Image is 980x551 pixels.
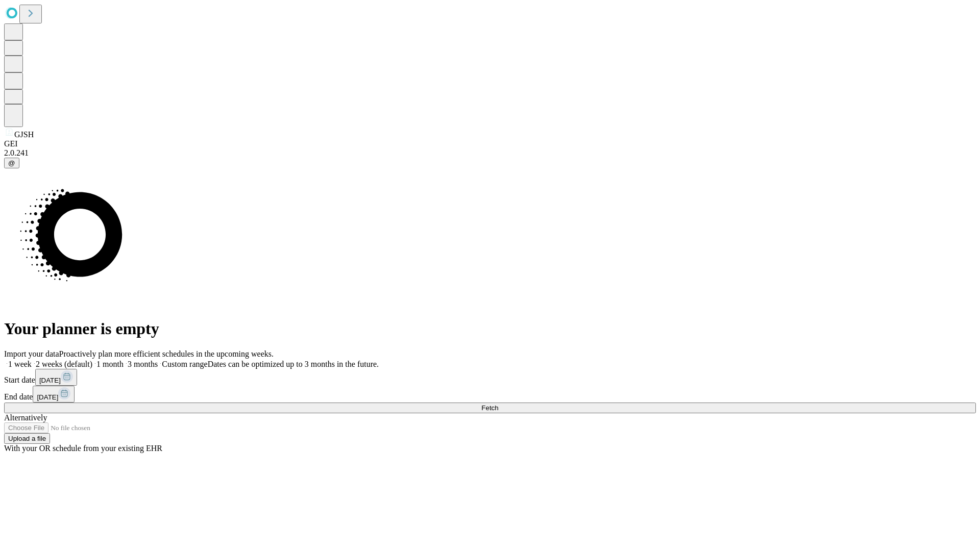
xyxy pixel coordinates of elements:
span: Proactively plan more efficient schedules in the upcoming weeks. [59,349,274,358]
div: End date [4,386,976,403]
span: [DATE] [39,377,61,384]
span: 3 months [128,360,158,368]
div: 2.0.241 [4,148,976,158]
button: [DATE] [33,386,75,403]
span: Custom range [162,360,207,368]
span: [DATE] [37,393,58,401]
span: @ [8,159,15,167]
span: GJSH [14,130,34,139]
span: Dates can be optimized up to 3 months in the future. [208,360,379,368]
button: Upload a file [4,433,50,444]
h1: Your planner is empty [4,319,976,338]
span: Alternatively [4,413,47,422]
span: Import your data [4,349,59,358]
div: GEI [4,139,976,148]
button: Fetch [4,403,976,413]
span: Fetch [481,404,498,412]
button: [DATE] [35,369,77,386]
span: 2 weeks (default) [36,360,92,368]
button: @ [4,158,19,168]
span: With your OR schedule from your existing EHR [4,444,162,453]
span: 1 week [8,360,32,368]
span: 1 month [96,360,124,368]
div: Start date [4,369,976,386]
